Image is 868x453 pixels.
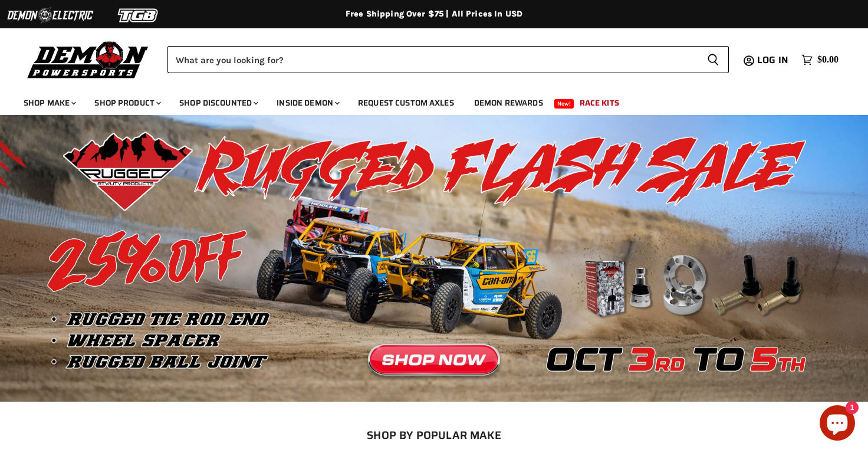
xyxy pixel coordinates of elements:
[349,91,463,115] a: Request Custom Axles
[6,4,94,27] img: Demon Electric Logo 2
[698,46,729,73] button: Search
[816,405,859,444] inbox-online-store-chat: Shopify online store chat
[24,38,153,80] img: Demon Powersports
[571,91,628,115] a: Race Kits
[465,91,552,115] a: Demon Rewards
[757,52,788,67] span: Log in
[15,86,836,115] ul: Main menu
[15,429,854,441] h2: SHOP BY POPULAR MAKE
[167,46,698,73] input: Search
[94,4,183,27] img: TGB Logo 2
[795,51,844,68] a: $0.00
[15,91,83,115] a: Shop Make
[86,91,168,115] a: Shop Product
[170,91,265,115] a: Shop Discounted
[817,54,839,65] span: $0.00
[268,91,347,115] a: Inside Demon
[554,99,574,109] span: New!
[752,55,795,65] a: Log in
[167,46,729,73] form: Product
